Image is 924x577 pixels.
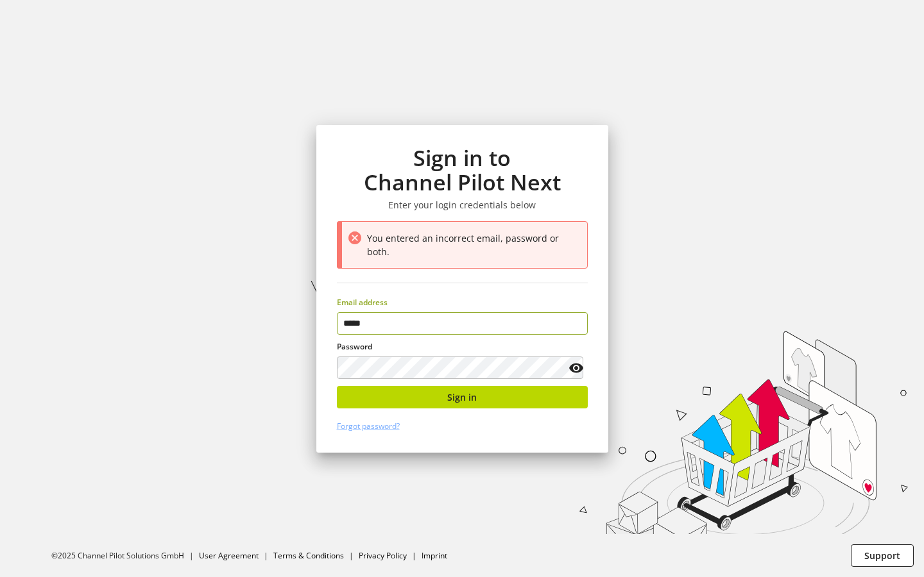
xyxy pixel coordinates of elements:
[337,386,588,408] button: Sign in
[359,550,407,561] a: Privacy Policy
[367,231,581,258] div: You entered an incorrect email, password or both.
[851,544,914,567] button: Support
[337,297,388,308] span: Email address
[273,550,344,561] a: Terms & Conditions
[337,341,372,352] span: Password
[447,390,477,404] span: Sign in
[51,550,199,562] li: ©2025 Channel Pilot Solutions GmbH
[337,421,400,431] a: Forgot password?
[199,550,259,561] a: User Agreement
[422,550,447,561] a: Imprint
[864,549,900,562] span: Support
[337,199,588,211] h3: Enter your login credentials below
[337,146,588,195] h1: Sign in to Channel Pilot Next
